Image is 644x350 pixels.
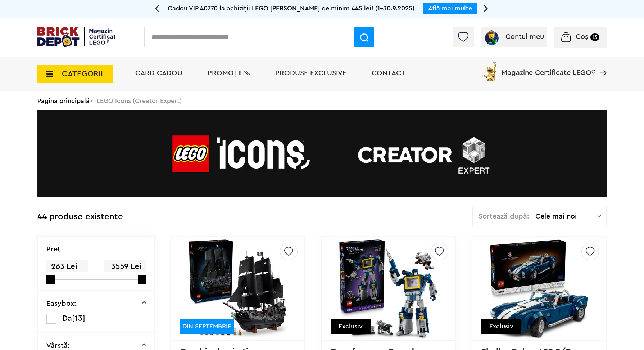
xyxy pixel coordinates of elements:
img: LEGO Icons (Creator Expert) [37,110,607,197]
a: Pagina principală [37,98,90,104]
span: 263 Lei [46,260,88,274]
div: Exclusiv [481,319,521,334]
span: Da [62,314,72,322]
a: Contact [372,69,405,77]
span: Magazine Certificate LEGO® [502,60,595,76]
div: DIN SEPTEMBRIE [180,319,234,334]
small: 13 [590,33,599,41]
img: Transformers: Soundwave [338,238,439,339]
a: Card Cadou [135,69,182,77]
span: Coș [576,33,588,40]
span: Cele mai noi [535,213,597,220]
div: 44 produse existente [37,207,123,227]
span: Contul meu [505,33,544,40]
div: Exclusiv [331,319,371,334]
div: > LEGO Icons (Creator Expert) [37,91,607,110]
img: Corabia de piraţi a căpitanului Jack Sparrow [187,238,288,339]
a: Produse exclusive [275,69,346,77]
span: 3559 Lei [104,260,146,274]
span: Sortează după: [479,213,529,220]
a: Magazine Certificate LEGO® [595,60,607,67]
a: PROMOȚII % [208,69,250,77]
p: Vârstă: [46,342,70,349]
p: Easybox: [46,300,76,307]
span: Cadou VIP 40770 la achiziții LEGO [PERSON_NAME] de minim 445 lei! (1-30.9.2025) [168,5,414,12]
span: [13] [72,314,85,322]
p: Preţ [46,246,60,253]
span: CATEGORII [62,70,103,78]
a: Contul meu [484,33,544,40]
img: Shelby Cobra 427 S/C [489,238,589,339]
a: Află mai multe [428,5,472,12]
